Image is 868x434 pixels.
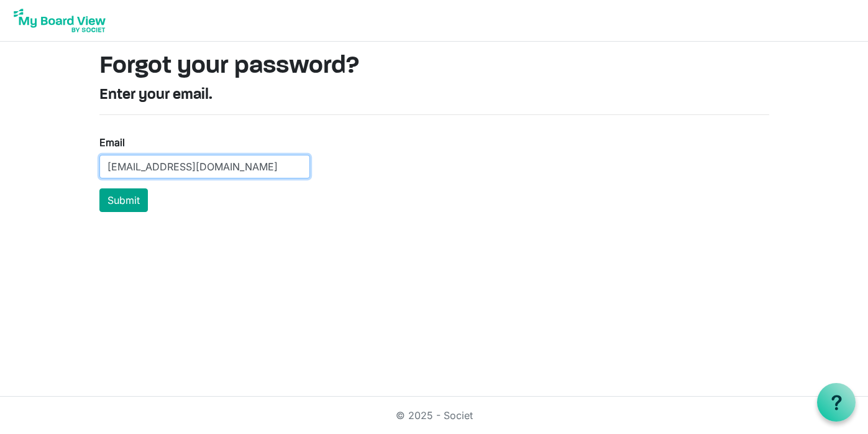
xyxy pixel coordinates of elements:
[99,52,769,81] h1: Forgot your password?
[99,135,125,150] label: Email
[99,188,148,212] button: Submit
[396,409,473,422] a: © 2025 - Societ
[99,86,769,104] h4: Enter your email.
[10,5,109,36] img: My Board View Logo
